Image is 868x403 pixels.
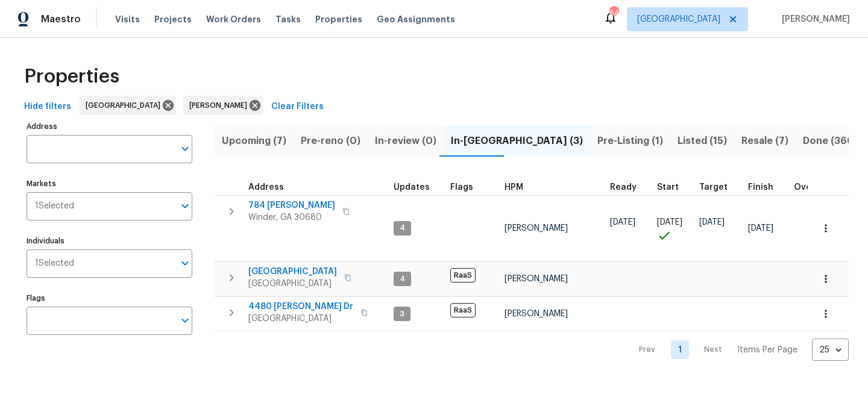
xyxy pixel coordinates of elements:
[748,224,773,233] span: [DATE]
[35,258,74,269] span: 1 Selected
[248,266,337,278] span: [GEOGRAPHIC_DATA]
[699,183,738,192] div: Target renovation project end date
[189,99,252,111] span: [PERSON_NAME]
[678,133,727,149] span: Listed (15)
[450,303,476,317] span: RaaS
[248,301,353,313] span: 4480 [PERSON_NAME] Dr
[222,133,286,149] span: Upcoming (7)
[657,218,682,226] span: [DATE]
[248,183,284,192] span: Address
[394,183,430,192] span: Updates
[597,133,663,149] span: Pre-Listing (1)
[794,183,825,192] span: Overall
[266,96,329,118] button: Clear Filters
[301,133,360,149] span: Pre-reno (0)
[377,13,455,25] span: Geo Assignments
[395,309,409,319] span: 3
[177,312,193,329] button: Open
[505,183,523,192] span: HPM
[699,183,728,192] span: Target
[177,140,193,157] button: Open
[505,224,568,233] span: [PERSON_NAME]
[275,15,301,23] span: Tasks
[748,183,784,192] div: Projected renovation finish date
[248,211,335,223] span: Winder, GA 30680
[27,123,192,130] label: Address
[741,133,788,149] span: Resale (7)
[610,183,637,192] span: Ready
[450,183,473,192] span: Flags
[794,183,836,192] div: Days past target finish date
[80,96,176,115] div: [GEOGRAPHIC_DATA]
[812,334,849,366] div: 25
[19,96,76,118] button: Hide filters
[248,199,335,211] span: 784 [PERSON_NAME]
[27,295,192,302] label: Flags
[177,255,193,272] button: Open
[41,13,81,25] span: Maestro
[610,183,647,192] div: Earliest renovation start date (first business day after COE or Checkout)
[395,274,410,284] span: 4
[657,183,679,192] span: Start
[183,96,263,115] div: [PERSON_NAME]
[86,99,165,111] span: [GEOGRAPHIC_DATA]
[177,198,193,214] button: Open
[627,339,849,361] nav: Pagination Navigation
[450,268,476,283] span: RaaS
[24,99,71,114] span: Hide filters
[315,13,362,25] span: Properties
[699,218,725,226] span: [DATE]
[505,310,568,318] span: [PERSON_NAME]
[395,223,410,233] span: 4
[248,313,353,325] span: [GEOGRAPHIC_DATA]
[737,344,797,356] p: Items Per Page
[115,13,140,25] span: Visits
[35,201,74,211] span: 1 Selected
[637,13,720,25] span: [GEOGRAPHIC_DATA]
[375,133,436,149] span: In-review (0)
[657,183,690,192] div: Actual renovation start date
[505,275,568,283] span: [PERSON_NAME]
[27,237,192,245] label: Individuals
[652,195,694,261] td: Project started on time
[671,340,689,359] a: Goto page 1
[451,133,583,149] span: In-[GEOGRAPHIC_DATA] (3)
[610,218,635,226] span: [DATE]
[27,180,192,187] label: Markets
[154,13,192,25] span: Projects
[248,278,337,290] span: [GEOGRAPHIC_DATA]
[777,13,850,25] span: [PERSON_NAME]
[24,70,119,83] span: Properties
[609,7,618,19] div: 64
[803,133,857,149] span: Done (366)
[206,13,261,25] span: Work Orders
[748,183,773,192] span: Finish
[271,99,324,114] span: Clear Filters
